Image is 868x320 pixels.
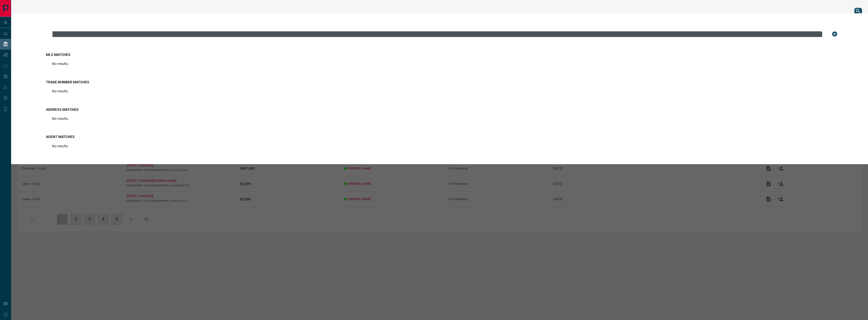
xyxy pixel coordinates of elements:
[52,117,69,121] p: No results.
[52,62,69,66] p: No results.
[46,53,840,57] h3: MLS Matches
[854,8,862,14] button: search button
[52,89,69,93] p: No results.
[46,135,840,139] h3: Agent Matches
[46,80,840,84] h3: Trade Number Matches
[830,29,840,39] button: Close
[46,108,840,112] h3: Address Matches
[52,144,69,148] p: No results.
